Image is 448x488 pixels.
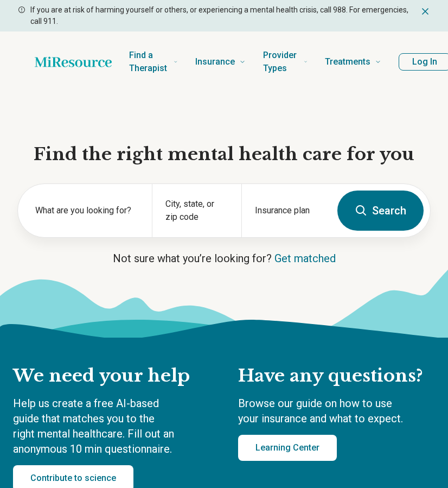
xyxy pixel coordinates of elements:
[195,54,235,69] span: Insurance
[13,396,216,457] p: Help us create a free AI-based guide that matches you to the right mental healthcare. Fill out an...
[263,40,308,84] a: Provider Types
[129,40,178,84] a: Find a Therapist
[17,143,431,166] h1: Find the right mental health care for you
[35,51,112,73] a: Home page
[263,48,299,76] span: Provider Types
[337,191,424,231] button: Search
[30,4,415,27] p: If you are at risk of harming yourself or others, or experiencing a mental health crisis, call 98...
[420,4,431,17] button: Dismiss
[238,365,435,388] h2: Have any questions?
[274,252,336,265] a: Get matched
[35,204,139,217] label: What are you looking for?
[13,365,216,388] h2: We need your help
[195,40,246,84] a: Insurance
[17,251,431,266] p: Not sure what you’re looking for?
[325,54,370,69] span: Treatments
[129,48,169,76] span: Find a Therapist
[238,435,337,461] a: Learning Center
[238,396,435,426] p: Browse our guide on how to use your insurance and what to expect.
[325,40,381,84] a: Treatments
